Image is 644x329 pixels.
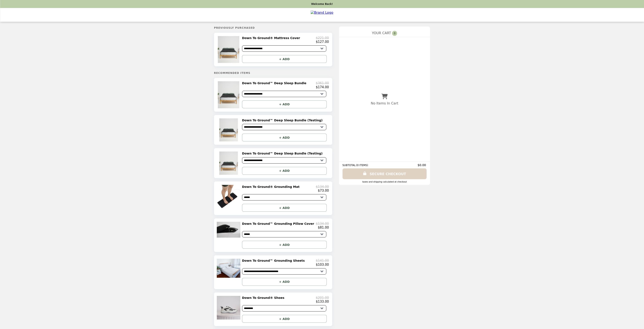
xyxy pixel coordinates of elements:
[242,296,286,300] h2: Down To Ground® Shoes
[371,101,398,105] p: No Items In Cart
[242,167,327,175] button: + ADD
[242,241,327,249] button: + ADD
[318,189,329,192] p: $73.00
[214,26,332,29] h5: Previously Purchased
[342,164,356,167] span: SUBTOTAL
[316,300,329,303] p: $133.00
[242,259,307,263] h2: Down To Ground™ Grounding Sheets
[418,163,427,167] span: $0.00
[242,157,326,164] select: Select a product variant
[316,263,329,267] p: $103.00
[318,226,329,229] p: $81.00
[242,100,327,108] button: + ADD
[316,185,329,189] p: $134.00
[242,268,326,275] select: Select a product variant
[242,118,324,122] h2: Down To Ground™ Deep Sleep Bundle (Testing)
[214,72,332,74] h5: Recommended Items
[242,278,327,286] button: + ADD
[217,185,241,209] img: Down To Ground® Grounding Mat
[311,3,333,5] p: Welcome Back!
[316,296,329,300] p: $201.00
[242,305,326,311] select: Select a product variant
[242,222,316,226] h2: Down To Ground™ Grounding Pillow Cover
[242,152,324,155] h2: Down To Ground™ Deep Sleep Bundle (Testing)
[316,222,329,226] p: $134.00
[242,204,327,212] button: + ADD
[316,40,329,44] p: $127.00
[242,81,308,85] h2: Down To Ground™ Deep Sleep Bundle
[316,259,329,263] p: $141.00
[217,296,241,320] img: Down To Ground® Shoes
[372,31,391,35] span: YOUR CART
[311,11,333,19] img: Brand Logo
[242,55,327,63] button: + ADD
[242,124,326,130] select: Select a product variant
[242,45,326,52] select: Select a product variant
[217,259,241,278] img: Down To Ground™ Grounding Sheets
[218,36,240,63] img: Down To Ground® Mattress Cover
[219,152,239,175] img: Down To Ground™ Deep Sleep Bundle (Testing)
[242,134,327,141] button: + ADD
[242,91,326,97] select: Select a product variant
[218,81,240,108] img: Down To Ground™ Deep Sleep Bundle
[316,85,329,89] p: $174.00
[242,231,326,237] select: Select a product variant
[242,185,301,189] h2: Down To Ground® Grounding Mat
[342,181,427,183] div: Taxes and Shipping calculated at checkout
[392,31,397,36] span: 0
[316,81,329,85] p: $361.00
[356,164,368,167] span: ( 0 ITEMS )
[242,194,326,200] select: Select a product variant
[219,118,239,141] img: Down To Ground™ Deep Sleep Bundle (Testing)
[242,36,302,40] h2: Down To Ground® Mattress Cover
[217,222,241,238] img: Down To Ground™ Grounding Pillow Cover
[242,315,327,323] button: + ADD
[316,36,329,40] p: $221.00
